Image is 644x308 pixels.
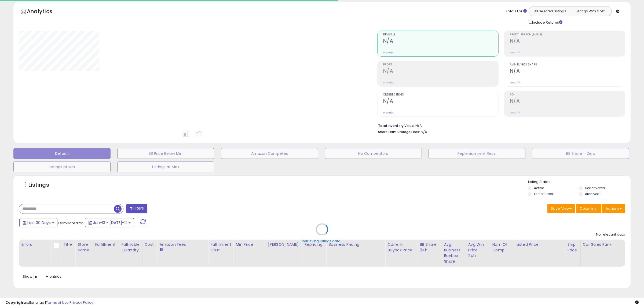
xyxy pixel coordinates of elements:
[510,38,625,45] h2: N/A
[221,148,318,159] button: Amazon Competes
[383,98,498,105] h2: N/A
[510,68,625,75] h2: N/A
[383,111,394,114] small: Prev: N/A
[5,300,93,305] div: seller snap | |
[383,93,498,96] span: Ordered Items
[510,51,520,54] small: Prev: N/A
[510,93,625,96] span: ROI
[429,148,526,159] button: Replenishment Recs.
[506,9,527,14] div: Totals For
[27,8,63,16] h5: Analytics
[383,68,498,75] h2: N/A
[421,129,427,134] span: N/A
[570,8,610,15] button: Listings With Cost
[510,33,625,36] span: Profit [PERSON_NAME]
[510,111,520,114] small: Prev: N/A
[510,81,520,84] small: Prev: N/A
[510,98,625,105] h2: N/A
[510,63,625,66] span: Avg. Buybox Share
[46,300,69,305] a: Terms of Use
[378,122,621,129] li: N/A
[378,130,420,134] b: Short Term Storage Fees:
[69,300,93,305] a: Privacy Policy
[325,148,422,159] button: No Competitors
[530,8,570,15] button: All Selected Listings
[117,162,214,172] button: Listings at Max
[383,63,498,66] span: Profit
[383,38,498,45] h2: N/A
[13,148,111,159] button: Default
[383,33,498,36] span: Revenue
[117,148,214,159] button: BB Price Below Min
[13,162,111,172] button: Listings at Min
[302,239,342,244] div: Retrieving listings data..
[525,19,569,25] div: Include Returns
[5,300,25,305] strong: Copyright
[383,81,394,84] small: Prev: N/A
[383,51,394,54] small: Prev: N/A
[378,123,415,128] b: Total Inventory Value:
[532,148,629,159] button: BB Share = Zero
